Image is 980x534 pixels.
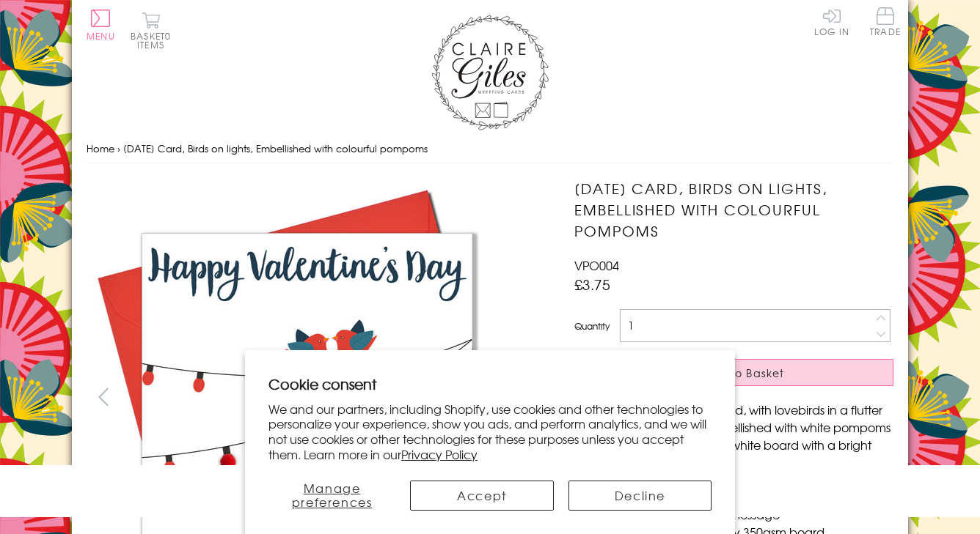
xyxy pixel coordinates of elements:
a: Log In [814,7,849,36]
button: Basket0 items [131,12,171,49]
nav: breadcrumbs [87,134,893,164]
a: Home [87,141,114,155]
button: prev [87,380,120,413]
button: Menu [87,10,115,40]
a: Trade [870,7,901,39]
span: Add to Basket [701,366,785,380]
button: Decline [568,481,712,511]
img: Claire Giles Greetings Cards [431,15,549,130]
span: › [117,141,120,155]
a: Privacy Policy [401,445,478,463]
h1: [DATE] Card, Birds on lights, Embellished with colourful pompoms [574,178,893,241]
span: Menu [87,29,115,42]
span: [DATE] Card, Birds on lights, Embellished with colourful pompoms [123,141,428,155]
span: £3.75 [574,274,610,294]
span: Trade [870,7,901,36]
button: Accept [410,481,553,511]
p: We and our partners, including Shopify, use cookies and other technologies to personalize your ex... [268,401,712,462]
button: Manage preferences [268,481,395,511]
h2: Cookie consent [268,374,712,394]
span: Manage preferences [292,479,373,511]
span: VPO004 [574,256,619,274]
span: 0 items [137,29,171,51]
label: Quantity [574,319,610,333]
